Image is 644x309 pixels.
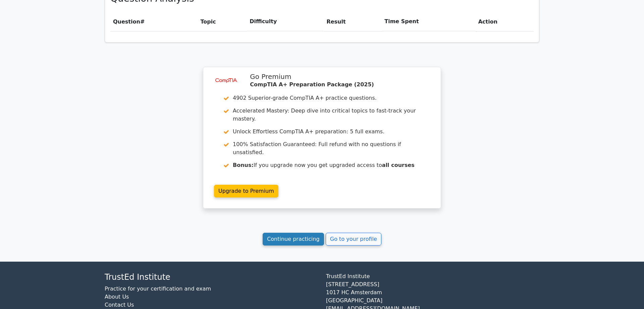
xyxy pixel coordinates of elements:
[263,233,324,246] a: Continue practicing
[105,302,134,308] a: Contact Us
[110,12,198,31] th: #
[476,12,534,31] th: Action
[326,233,381,246] a: Go to your profile
[214,185,278,197] a: Upgrade to Premium
[198,12,247,31] th: Topic
[105,294,129,300] a: About Us
[113,18,140,25] span: Question
[324,12,382,31] th: Result
[105,272,318,282] h4: TrustEd Institute
[382,12,475,31] th: Time Spent
[247,12,324,31] th: Difficulty
[105,285,211,292] a: Practice for your certification and exam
